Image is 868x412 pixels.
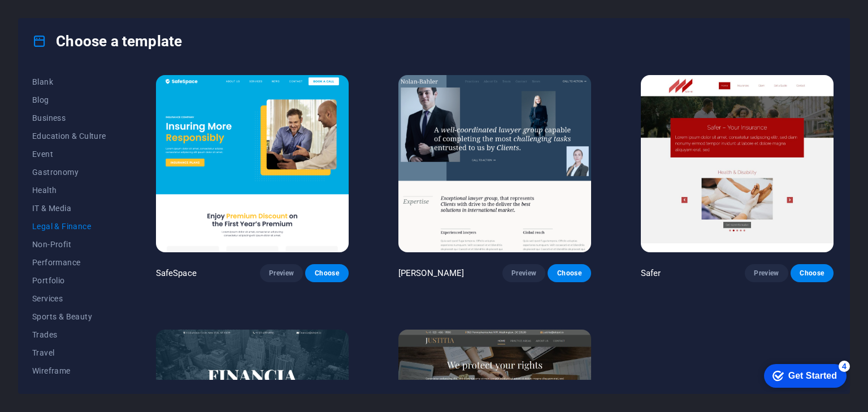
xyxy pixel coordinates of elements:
[260,264,303,282] button: Preview
[33,12,82,23] div: Get Started
[32,330,106,339] span: Trades
[791,264,834,282] button: Choose
[156,75,349,252] img: SafeSpace
[32,145,106,163] button: Event
[9,6,92,29] div: Get Started 4 items remaining, 20% complete
[269,269,294,278] span: Preview
[548,264,591,282] button: Choose
[32,163,106,181] button: Gastronomy
[32,73,106,91] button: Blank
[32,240,106,249] span: Non-Profit
[754,269,779,278] span: Preview
[314,269,339,278] span: Choose
[32,150,106,159] span: Event
[398,268,465,279] p: [PERSON_NAME]
[32,290,106,308] button: Services
[84,2,95,14] div: 4
[32,204,106,213] span: IT & Media
[32,109,106,127] button: Business
[32,91,106,109] button: Blog
[32,312,106,321] span: Sports & Beauty
[32,326,106,344] button: Trades
[32,181,106,199] button: Health
[32,276,106,285] span: Portfolio
[32,199,106,217] button: IT & Media
[800,269,824,278] span: Choose
[32,235,106,253] button: Non-Profit
[32,294,106,303] span: Services
[745,264,788,282] button: Preview
[641,75,834,252] img: Safer
[511,269,536,278] span: Preview
[32,348,106,357] span: Travel
[156,268,197,279] p: SafeSpace
[32,132,106,141] span: Education & Culture
[32,308,106,326] button: Sports & Beauty
[32,258,106,267] span: Performance
[502,264,545,282] button: Preview
[32,127,106,145] button: Education & Culture
[32,217,106,235] button: Legal & Finance
[32,186,106,195] span: Health
[32,32,182,50] h4: Choose a template
[32,344,106,362] button: Travel
[32,253,106,271] button: Performance
[32,271,106,290] button: Portfolio
[641,268,661,279] p: Safer
[32,362,106,380] button: Wireframe
[398,75,591,252] img: Nolan-Bahler
[557,269,581,278] span: Choose
[305,264,348,282] button: Choose
[32,168,106,177] span: Gastronomy
[32,366,106,375] span: Wireframe
[32,95,106,104] span: Blog
[32,113,106,122] span: Business
[32,77,106,86] span: Blank
[32,222,106,231] span: Legal & Finance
